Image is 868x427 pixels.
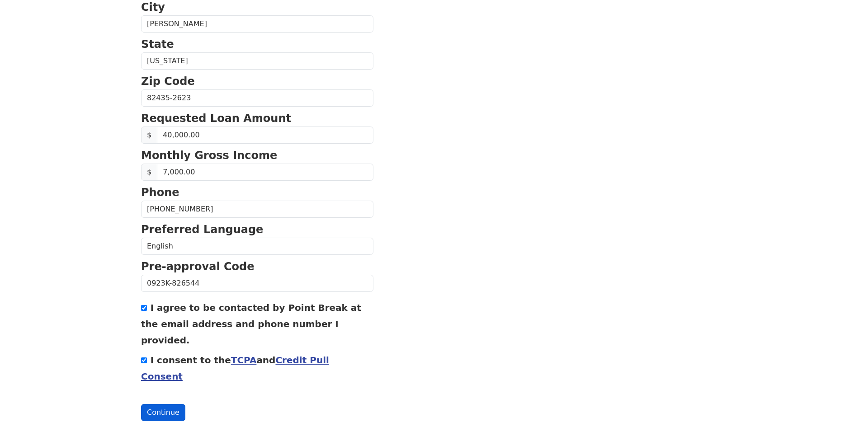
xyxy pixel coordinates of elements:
[141,127,157,144] span: $
[141,260,255,273] strong: Pre-approval Code
[141,404,185,421] button: Continue
[157,164,373,181] input: Monthly Gross Income
[141,186,179,199] strong: Phone
[141,1,165,14] strong: City
[141,302,361,346] label: I agree to be contacted by Point Break at the email address and phone number I provided.
[141,112,291,125] strong: Requested Loan Amount
[141,275,373,292] input: Pre-approval Code
[141,147,373,164] p: Monthly Gross Income
[141,164,157,181] span: $
[141,15,373,33] input: City
[231,355,257,366] a: TCPA
[141,89,373,107] input: Zip Code
[141,355,329,382] label: I consent to the and
[141,201,373,218] input: Phone
[141,223,263,236] strong: Preferred Language
[141,38,174,51] strong: State
[157,127,373,144] input: Requested Loan Amount
[141,75,195,88] strong: Zip Code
